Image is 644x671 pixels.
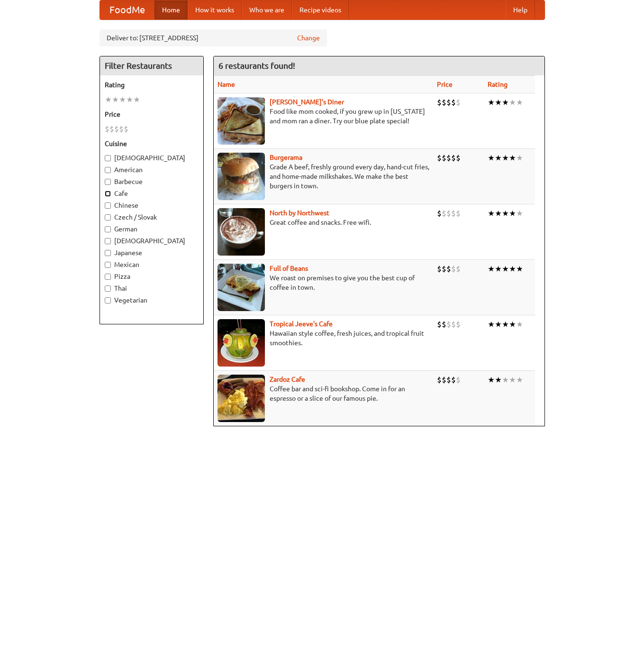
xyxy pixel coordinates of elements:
[437,319,442,330] li: $
[495,375,502,385] li: ★
[105,94,112,105] li: ★
[516,153,523,163] li: ★
[488,153,495,163] li: ★
[112,94,119,105] li: ★
[100,29,327,46] div: Deliver to: [STREET_ADDRESS]
[105,165,199,175] label: American
[451,97,456,108] li: $
[270,320,333,328] a: Tropical Jeeve's Cafe
[456,264,461,274] li: $
[437,264,442,274] li: $
[109,124,114,134] li: $
[105,285,111,292] input: Thai
[442,153,446,163] li: $
[105,274,111,280] input: Pizza
[437,153,442,163] li: $
[446,97,451,108] li: $
[516,264,523,274] li: ★
[516,208,523,219] li: ★
[488,375,495,385] li: ★
[488,97,495,108] li: ★
[442,375,446,385] li: $
[446,153,451,163] li: $
[105,191,111,197] input: Cafe
[442,208,446,219] li: $
[456,208,461,219] li: $
[100,56,203,75] h4: Filter Restaurants
[105,214,111,221] input: Czech / Slovak
[105,295,199,305] label: Vegetarian
[297,33,320,43] a: Change
[100,0,154,19] a: FoodMe
[270,209,329,217] a: North by Northwest
[456,319,461,330] li: $
[516,375,523,385] li: ★
[495,97,502,108] li: ★
[488,81,508,88] a: Rating
[105,189,199,198] label: Cafe
[105,201,199,210] label: Chinese
[105,224,199,234] label: German
[442,264,446,274] li: $
[218,208,265,256] img: north.jpg
[502,97,509,108] li: ★
[119,94,126,105] li: ★
[218,218,429,227] p: Great coffee and snacks. Free wifi.
[502,153,509,163] li: ★
[114,124,119,134] li: $
[105,272,199,281] label: Pizza
[437,375,442,385] li: $
[506,0,535,19] a: Help
[270,265,308,272] a: Full of Beans
[516,97,523,108] li: ★
[105,202,111,209] input: Chinese
[270,154,302,161] a: Burgerama
[270,376,305,383] a: Zardoz Cafe
[105,236,199,246] label: [DEMOGRAPHIC_DATA]
[124,124,128,134] li: $
[509,264,516,274] li: ★
[502,264,509,274] li: ★
[105,110,199,119] h5: Price
[509,375,516,385] li: ★
[218,329,429,348] p: Hawaiian style coffee, fresh juices, and tropical fruit smoothies.
[446,319,451,330] li: $
[119,124,124,134] li: $
[105,179,111,185] input: Barbecue
[218,264,265,311] img: beans.jpg
[509,97,516,108] li: ★
[218,375,265,422] img: zardoz.jpg
[495,264,502,274] li: ★
[509,319,516,330] li: ★
[105,153,199,163] label: [DEMOGRAPHIC_DATA]
[495,208,502,219] li: ★
[218,107,429,126] p: Food like mom cooked, if you grew up in [US_STATE] and mom ran a diner. Try our blue plate special!
[105,262,111,268] input: Mexican
[502,319,509,330] li: ★
[105,260,199,269] label: Mexican
[218,153,265,200] img: burgerama.jpg
[451,153,456,163] li: $
[105,167,111,173] input: American
[218,162,429,191] p: Grade A beef, freshly ground every day, hand-cut fries, and home-made milkshakes. We make the bes...
[451,319,456,330] li: $
[488,264,495,274] li: ★
[105,238,111,244] input: [DEMOGRAPHIC_DATA]
[451,264,456,274] li: $
[509,153,516,163] li: ★
[442,319,446,330] li: $
[126,94,133,105] li: ★
[292,0,349,19] a: Recipe videos
[446,375,451,385] li: $
[154,0,188,19] a: Home
[188,0,242,19] a: How it works
[451,208,456,219] li: $
[502,208,509,219] li: ★
[270,98,344,106] b: [PERSON_NAME]'s Diner
[218,273,429,292] p: We roast on premises to give you the best cup of coffee in town.
[437,208,442,219] li: $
